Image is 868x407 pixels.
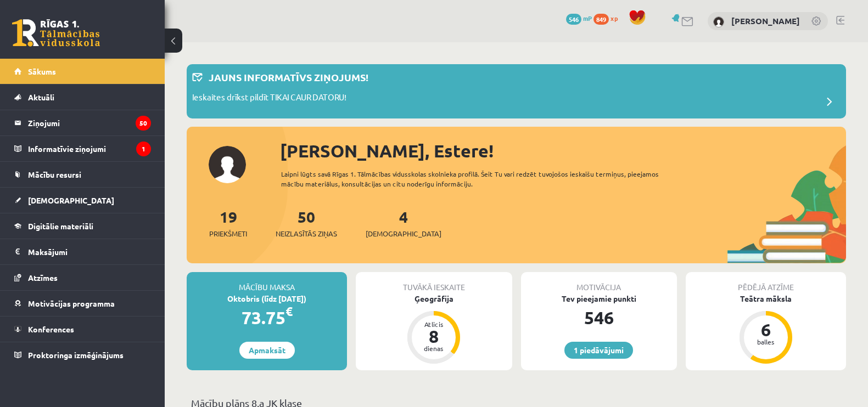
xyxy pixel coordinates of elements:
[136,142,151,156] i: 1
[417,321,450,327] div: Atlicis
[14,188,151,213] a: [DEMOGRAPHIC_DATA]
[285,303,293,319] span: €
[686,293,846,365] a: Teātra māksla 6 balles
[28,298,115,308] span: Motivācijas programma
[731,15,800,26] a: [PERSON_NAME]
[593,14,623,22] a: 849 xp
[28,324,74,334] span: Konferences
[28,169,81,179] span: Mācību resursi
[280,138,846,164] div: [PERSON_NAME], Estere!
[417,327,450,345] div: 8
[593,14,609,25] span: 849
[14,59,151,84] a: Sākums
[28,136,151,161] legend: Informatīvie ziņojumi
[611,14,618,22] span: xp
[14,162,151,187] a: Mācību resursi
[28,273,58,282] span: Atzīmes
[14,136,151,161] a: Informatīvie ziņojumi1
[209,70,368,84] p: Jauns informatīvs ziņojums!
[417,345,450,352] div: dienas
[136,116,151,131] i: 50
[209,228,247,239] span: Priekšmeti
[28,350,124,360] span: Proktoringa izmēģinājums
[12,19,100,47] a: Rīgas 1. Tālmācības vidusskola
[356,272,512,293] div: Tuvākā ieskaite
[28,66,56,76] span: Sākums
[566,14,581,25] span: 546
[14,84,151,110] a: Aktuāli
[686,272,846,293] div: Pēdējā atzīme
[239,342,295,359] a: Apmaksāt
[192,70,841,113] a: Jauns informatīvs ziņojums! Ieskaites drīkst pildīt TIKAI CAUR DATORU!
[521,272,677,293] div: Motivācija
[566,14,592,22] a: 546 mP
[276,207,337,239] a: 50Neizlasītās ziņas
[187,272,347,293] div: Mācību maksa
[276,228,337,239] span: Neizlasītās ziņas
[28,195,114,205] span: [DEMOGRAPHIC_DATA]
[28,92,54,102] span: Aktuāli
[14,265,151,290] a: Atzīmes
[356,293,512,304] div: Ģeogrāfija
[564,342,633,359] a: 1 piedāvājumi
[14,239,151,264] a: Maksājumi
[28,239,151,264] legend: Maksājumi
[209,207,247,239] a: 19Priekšmeti
[187,304,347,331] div: 73.75
[28,221,93,231] span: Digitālie materiāli
[749,321,782,338] div: 6
[521,293,677,304] div: Tev pieejamie punkti
[583,14,592,22] span: mP
[14,291,151,316] a: Motivācijas programma
[749,338,782,345] div: balles
[28,110,151,135] legend: Ziņojumi
[713,16,724,27] img: Estere Naudiņa-Dannenberga
[366,228,441,239] span: [DEMOGRAPHIC_DATA]
[14,213,151,239] a: Digitālie materiāli
[14,316,151,342] a: Konferences
[14,110,151,135] a: Ziņojumi50
[356,293,512,365] a: Ģeogrāfija Atlicis 8 dienas
[521,304,677,331] div: 546
[14,342,151,368] a: Proktoringa izmēģinājums
[281,169,677,189] div: Laipni lūgts savā Rīgas 1. Tālmācības vidusskolas skolnieka profilā. Šeit Tu vari redzēt tuvojošo...
[192,91,346,106] p: Ieskaites drīkst pildīt TIKAI CAUR DATORU!
[187,293,347,304] div: Oktobris (līdz [DATE])
[686,293,846,304] div: Teātra māksla
[366,207,441,239] a: 4[DEMOGRAPHIC_DATA]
